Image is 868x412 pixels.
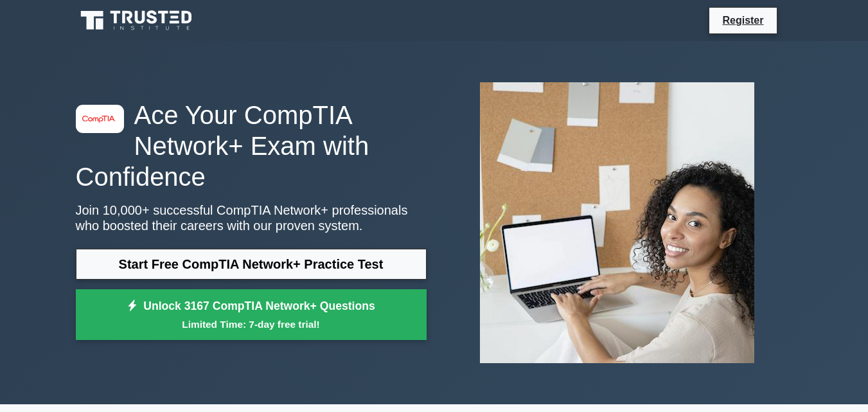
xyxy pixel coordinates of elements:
[76,289,427,341] a: Unlock 3167 CompTIA Network+ QuestionsLimited Time: 7-day free trial!
[92,317,411,332] small: Limited Time: 7-day free trial!
[76,249,427,280] a: Start Free CompTIA Network+ Practice Test
[76,202,427,233] p: Join 10,000+ successful CompTIA Network+ professionals who boosted their careers with our proven ...
[76,100,427,192] h1: Ace Your CompTIA Network+ Exam with Confidence
[714,12,771,28] a: Register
